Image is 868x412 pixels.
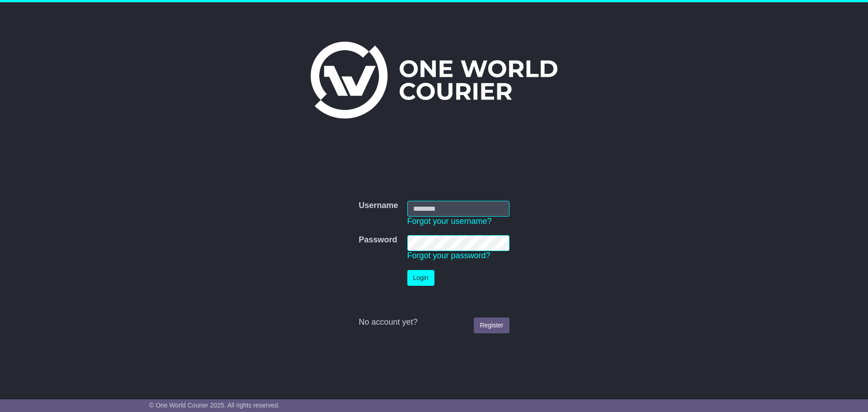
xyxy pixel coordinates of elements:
button: Login [407,270,434,286]
div: No account yet? [359,317,509,327]
span: © One World Courier 2025. All rights reserved. [149,402,280,409]
a: Register [474,317,509,333]
a: Forgot your username? [407,217,492,226]
label: Username [359,201,398,211]
a: Forgot your password? [407,251,491,260]
img: One World [311,42,557,118]
label: Password [359,235,397,245]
